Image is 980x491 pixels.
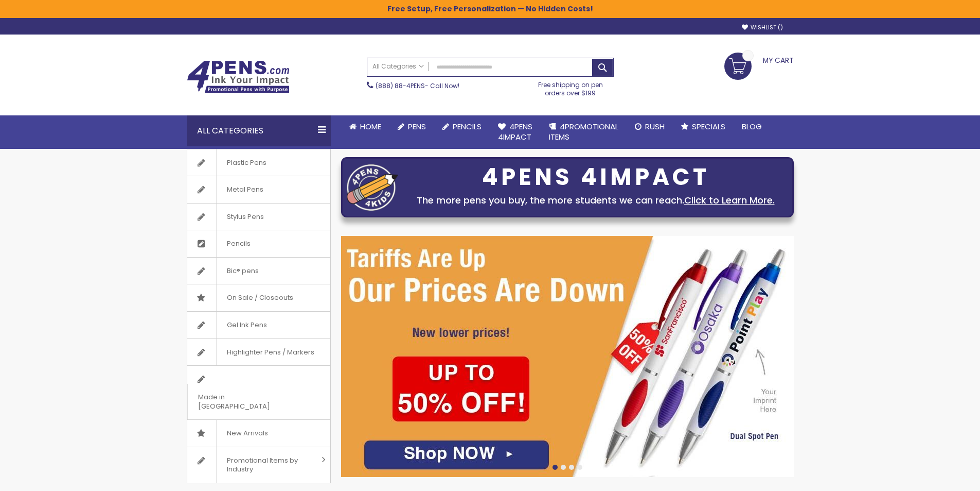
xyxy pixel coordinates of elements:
a: All Categories [367,58,429,75]
span: Rush [645,121,665,132]
span: Stylus Pens [216,204,274,230]
a: Click to Learn More. [684,194,775,207]
a: Home [341,115,389,138]
a: 4Pens4impact [490,115,541,149]
span: New Arrivals [216,420,278,447]
span: - Call Now! [376,81,459,90]
span: Promotional Items by Industry [216,447,318,483]
a: Made in [GEOGRAPHIC_DATA] [187,366,330,419]
a: 4PROMOTIONALITEMS [541,115,627,149]
span: Pencils [216,230,261,257]
a: New Arrivals [187,420,330,447]
span: Made in [GEOGRAPHIC_DATA] [187,384,305,419]
a: Wishlist [742,24,783,31]
a: Metal Pens [187,176,330,203]
a: Gel Ink Pens [187,312,330,338]
a: Blog [734,115,770,138]
div: 4PENS 4IMPACT [403,166,788,188]
div: Free shipping on pen orders over $199 [527,77,614,97]
a: (888) 88-4PENS [376,81,425,90]
a: Stylus Pens [187,204,330,230]
span: Plastic Pens [216,149,277,176]
span: Metal Pens [216,176,274,203]
div: All Categories [187,115,331,146]
span: Gel Ink Pens [216,312,277,338]
span: On Sale / Closeouts [216,284,304,311]
a: Plastic Pens [187,149,330,176]
a: Specials [673,115,734,138]
span: Highlighter Pens / Markers [216,339,325,366]
img: 4Pens Custom Pens and Promotional Products [187,60,290,93]
span: Home [360,121,381,132]
a: Highlighter Pens / Markers [187,339,330,366]
a: Pens [389,115,434,138]
a: Pencils [434,115,490,138]
a: Rush [627,115,673,138]
span: 4Pens 4impact [498,121,532,142]
span: 4PROMOTIONAL ITEMS [549,121,618,142]
a: Pencils [187,230,330,257]
span: Blog [742,121,762,132]
span: Pens [408,121,426,132]
span: Specials [692,121,725,132]
a: Bic® pens [187,258,330,284]
div: The more pens you buy, the more students we can reach. [403,193,788,208]
img: /cheap-promotional-products.html [341,236,794,477]
a: Promotional Items by Industry [187,447,330,483]
span: Pencils [453,121,482,132]
span: Bic® pens [216,258,269,284]
a: On Sale / Closeouts [187,284,330,311]
span: All Categories [372,62,424,71]
img: four_pen_logo.png [347,164,398,211]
